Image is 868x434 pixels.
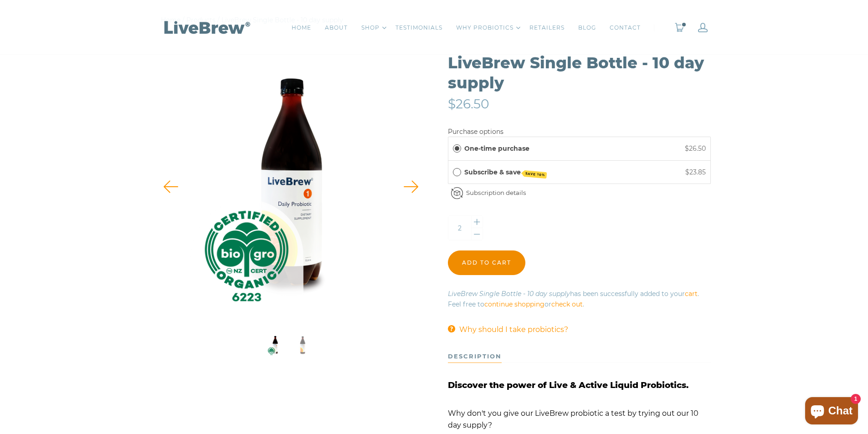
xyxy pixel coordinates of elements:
a: Subscription details [466,189,526,196]
inbox-online-store-chat: Shopify online store chat [802,397,861,427]
span: $23.85 [685,168,706,176]
input: Quantity [448,216,471,240]
em: LiveBrew Single Bottle - 10 day supply [448,290,570,298]
div: has been successfully added to your . Feel free to or . [448,289,711,310]
a: SHOP [361,23,380,32]
a: cart [685,290,698,298]
a: TESTIMONIALS [395,23,442,32]
a: Why should I take probiotics? [459,324,568,336]
label: One-time purchase [464,143,529,153]
img: LiveBrew [161,19,252,35]
a: CONTACT [610,23,641,32]
a: 0 [674,23,684,32]
div: Subscribe & save [453,167,461,177]
a: continue shopping [484,300,544,308]
label: Subscribe & save [464,167,547,177]
span: Why should I take probiotics? [459,325,568,334]
label: Purchase options [448,128,503,136]
div: One-time purchase [453,143,461,153]
a: BLOG [578,23,596,32]
img: LiveBrew Single Bottle - 10 day supply [157,53,425,321]
span: Discover the power of Live & Active Liquid Probiotics. [448,380,688,390]
a: ABOUT [325,23,348,32]
span: SAVE 10% [524,170,547,178]
a: HOME [292,23,311,32]
input: Add to cart [448,250,525,275]
h1: LiveBrew Single Bottle - 10 day supply [448,53,711,93]
span: Why don't you give our LiveBrew probiotic a test by trying out our 10 day supply? [448,409,699,429]
a: check out [551,300,583,308]
span: 0 [681,22,687,27]
span: $26.50 [685,144,706,153]
a: RETAILERS [529,23,565,32]
span: $26.50 [448,96,489,112]
a: WHY PROBIOTICS [456,23,514,32]
div: description [448,349,502,363]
